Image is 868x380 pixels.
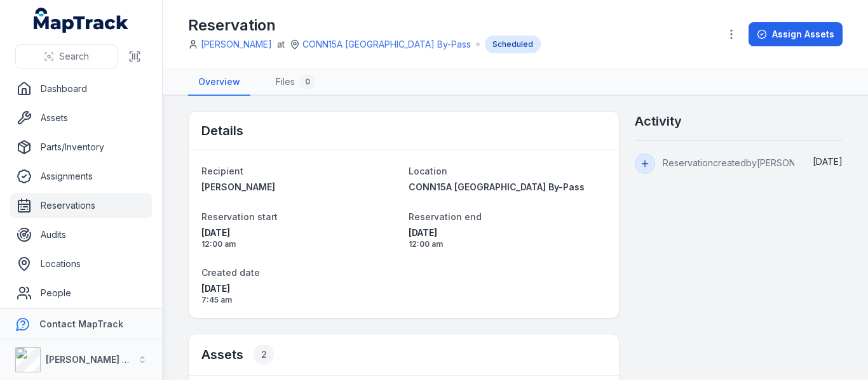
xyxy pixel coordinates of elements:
[813,156,843,167] span: [DATE]
[201,267,260,278] span: Created date
[201,282,398,305] time: 9/8/2025, 7:45:09 AM
[10,193,152,218] a: Reservations
[663,157,828,168] span: Reservation created by [PERSON_NAME]
[10,134,152,160] a: Parts/Inventory
[10,251,152,277] a: Locations
[201,166,243,176] span: Recipient
[10,105,152,131] a: Assets
[409,166,447,176] span: Location
[15,44,118,69] button: Search
[34,8,129,33] a: MapTrack
[201,211,278,222] span: Reservation start
[409,181,606,193] a: CONN15A [GEOGRAPHIC_DATA] By-Pass
[409,226,606,239] span: [DATE]
[201,181,398,193] a: [PERSON_NAME]
[409,239,606,249] span: 12:00 am
[201,38,272,51] a: [PERSON_NAME]
[201,122,243,140] h2: Details
[10,76,152,102] a: Dashboard
[10,280,152,306] a: People
[409,181,585,192] span: CONN15A [GEOGRAPHIC_DATA] By-Pass
[302,38,471,51] a: CONN15A [GEOGRAPHIC_DATA] By-Pass
[201,282,398,295] span: [DATE]
[59,50,89,63] span: Search
[485,36,541,53] div: Scheduled
[10,164,152,189] a: Assignments
[409,211,482,222] span: Reservation end
[254,344,274,365] div: 2
[277,38,285,51] span: at
[46,354,150,365] strong: [PERSON_NAME] Group
[188,15,541,36] h1: Reservation
[39,318,123,329] strong: Contact MapTrack
[635,112,682,130] h2: Activity
[201,295,398,305] span: 7:45 am
[201,344,274,365] h2: Assets
[266,69,325,96] a: Files0
[749,22,843,46] button: Assign Assets
[201,226,398,249] time: 9/16/2025, 12:00:00 AM
[201,226,398,239] span: [DATE]
[188,69,250,96] a: Overview
[300,74,315,89] div: 0
[201,239,398,249] span: 12:00 am
[10,222,152,247] a: Audits
[409,226,606,249] time: 9/30/2025, 12:00:00 AM
[813,156,843,167] time: 9/8/2025, 7:45:09 AM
